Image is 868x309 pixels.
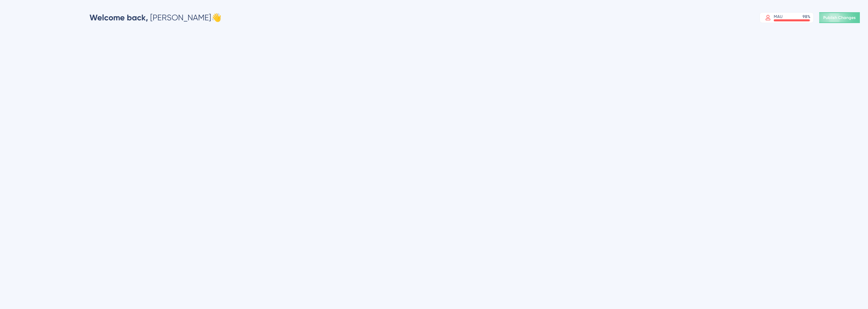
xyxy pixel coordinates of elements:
div: [PERSON_NAME] 👋 [90,12,221,23]
span: Welcome back, [90,13,148,22]
span: Publish Changes [823,15,856,20]
div: MAU [774,14,783,19]
button: Publish Changes [819,12,860,23]
div: 98 % [803,14,810,19]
